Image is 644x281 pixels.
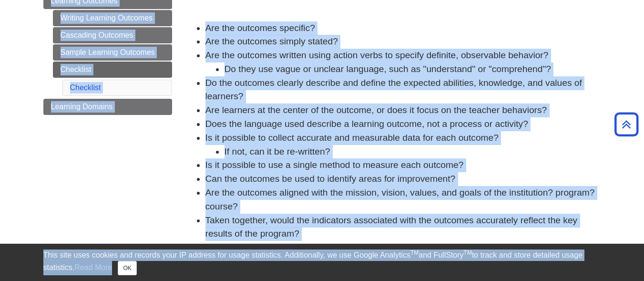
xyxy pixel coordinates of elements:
[51,103,113,111] span: Learning Domains
[53,44,172,61] a: Sample Learning Outcomes
[225,62,601,76] li: Do they use vague or unclear language, such as "understand" or "comprehend"?
[205,76,601,104] li: Do the outcomes clearly describe and define the expected abilities, knowledge, and values of lear...
[70,83,101,92] a: Checklist
[74,263,112,271] a: Read More
[205,131,601,159] li: Is it possible to collect accurate and measurable data for each outcome?
[205,172,601,186] li: Can the outcomes be used to identify areas for improvement?
[205,117,601,131] li: Does the language used describe a learning outcome, not a process or activity?
[205,186,601,214] li: Are the outcomes aligned with the mission, vision, values, and goals of the institution? program?...
[611,118,642,131] a: Back to Top
[205,158,601,172] li: Is it possible to use a single method to measure each outcome?
[118,261,136,275] button: Close
[53,27,172,43] a: Cascading Outcomes
[205,214,601,241] li: Taken together, would the indicators associated with the outcomes accurately reflect the key resu...
[53,62,172,78] a: Checklist
[205,104,601,117] li: Are learners at the center of the outcome, or does it focus on the teacher behaviors?
[464,250,472,256] sup: TM
[410,250,419,256] sup: TM
[53,10,172,26] a: Writing Learning Outcomes
[43,250,601,275] div: This site uses cookies and records your IP address for usage statistics. Additionally, we use Goo...
[205,35,601,49] li: Are the outcomes simply stated?
[205,21,601,35] li: Are the outcomes specific?
[225,145,601,159] li: If not, can it be re-written?
[43,99,172,115] a: Learning Domains
[205,49,601,76] li: Are the outcomes written using action verbs to specify definite, observable behavior?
